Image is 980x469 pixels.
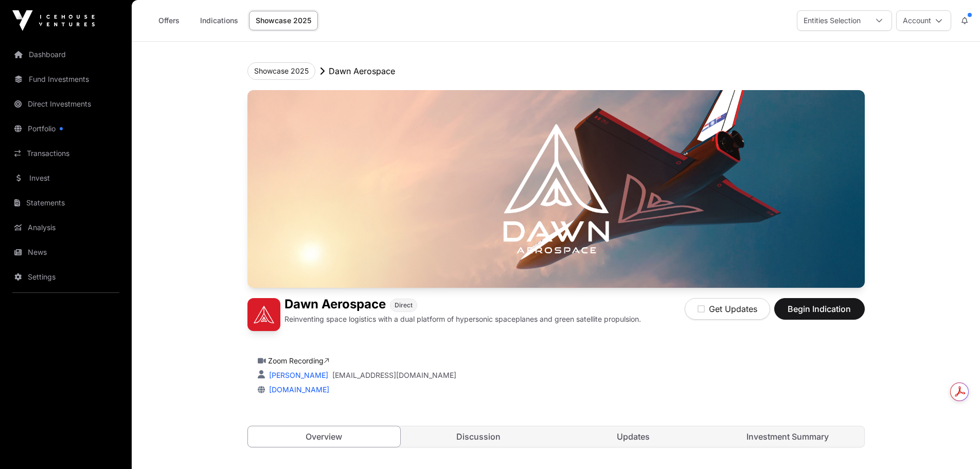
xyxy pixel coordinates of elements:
[284,314,641,324] p: Reinventing space logistics with a dual platform of hypersonic spaceplanes and green satellite pr...
[787,303,852,315] span: Begin Indication
[8,117,123,140] a: Portfolio
[797,11,867,30] div: Entities Selection
[711,426,864,447] a: Investment Summary
[774,308,865,319] a: Begin Indication
[8,241,123,264] a: News
[249,11,318,30] a: Showcase 2025
[8,68,123,91] a: Fund Investments
[193,11,245,30] a: Indications
[929,420,980,469] iframe: Chat Widget
[557,426,710,447] a: Updates
[265,385,329,394] a: [DOMAIN_NAME]
[12,10,95,31] img: Icehouse Ventures Logo
[148,11,189,30] a: Offers
[8,192,123,214] a: Statements
[8,266,123,288] a: Settings
[8,43,123,66] a: Dashboard
[284,298,386,312] h1: Dawn Aerospace
[8,167,123,189] a: Invest
[247,298,280,331] img: Dawn Aerospace
[896,10,951,31] button: Account
[774,298,865,320] button: Begin Indication
[8,216,123,239] a: Analysis
[8,93,123,115] a: Direct Investments
[332,370,456,380] a: [EMAIL_ADDRESS][DOMAIN_NAME]
[685,298,770,320] button: Get Updates
[248,426,864,447] nav: Tabs
[329,65,395,77] p: Dawn Aerospace
[8,142,123,165] a: Transactions
[402,426,555,447] a: Discussion
[395,301,413,309] span: Direct
[267,371,328,379] a: [PERSON_NAME]
[247,62,315,80] button: Showcase 2025
[247,90,865,288] img: Dawn Aerospace
[268,356,329,365] a: Zoom Recording
[247,426,401,447] a: Overview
